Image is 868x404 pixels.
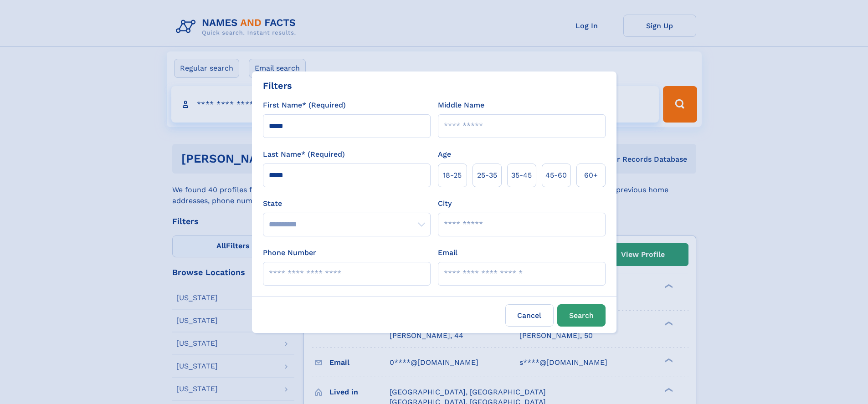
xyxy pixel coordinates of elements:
[477,170,497,181] span: 25‑35
[557,304,606,327] button: Search
[263,149,345,160] label: Last Name* (Required)
[438,149,451,160] label: Age
[263,100,346,111] label: First Name* (Required)
[438,247,457,258] label: Email
[438,198,452,209] label: City
[511,170,532,181] span: 35‑45
[584,170,598,181] span: 60+
[443,170,462,181] span: 18‑25
[545,170,567,181] span: 45‑60
[263,198,431,209] label: State
[263,247,316,258] label: Phone Number
[505,304,554,327] label: Cancel
[263,79,292,92] div: Filters
[438,100,484,111] label: Middle Name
